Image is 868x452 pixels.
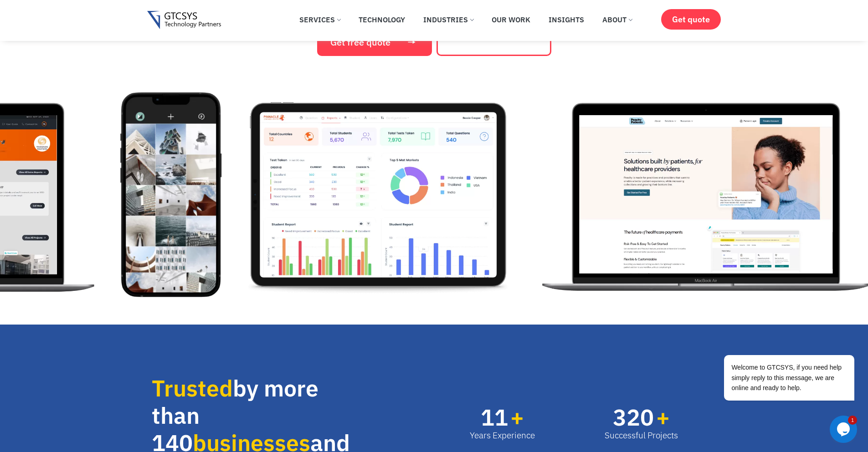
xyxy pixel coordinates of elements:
[656,406,678,429] span: +
[352,10,412,30] a: Technology
[596,10,639,30] a: About
[481,406,508,429] span: 11
[147,11,221,30] img: Gtcsys logo
[120,92,240,297] div: 11 / 12
[240,92,516,297] img: Pinnacle mobile app by the Best Web and Mobile App Development Company
[605,429,678,442] div: Successful Projects
[613,406,654,429] span: 320
[542,10,591,30] a: Insights
[330,38,390,47] span: Get free quote
[470,429,535,442] div: Years Experience
[293,10,347,30] a: Services
[510,406,535,429] span: +
[437,29,551,56] a: Try afree dedicated developer for a week
[830,416,859,443] iframe: chat widget
[317,29,432,56] a: Get free quote
[152,373,233,403] span: Trusted
[695,273,859,411] iframe: chat widget
[120,92,222,297] img: Mosaico app created by the Best Web and Mobile App Development Company
[661,9,721,30] a: Get quote
[416,10,480,30] a: Industries
[485,10,537,30] a: Our Work
[450,33,538,51] span: Try a developer for a week
[240,92,534,297] div: 12 / 12
[672,15,710,24] span: Get quote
